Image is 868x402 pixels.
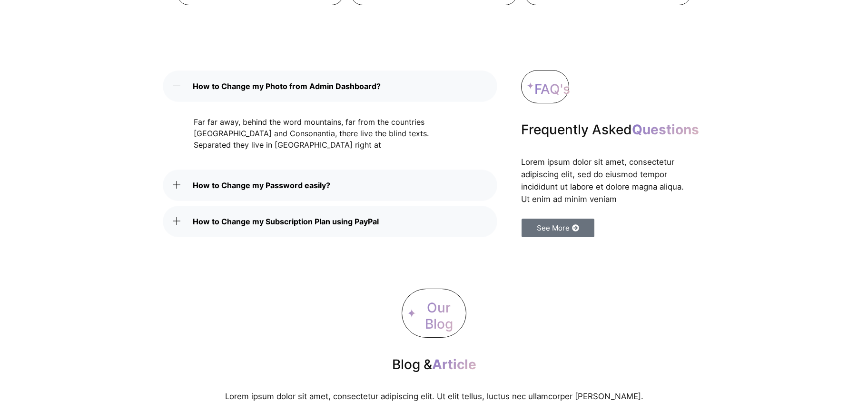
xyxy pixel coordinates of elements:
h2: Frequently Asked [521,122,705,138]
span: See More [537,224,570,231]
p: Lorem ipsum dolor sit amet, consectetur adipiscing elit, sed do eiusmod tempor incididunt ut labo... [521,156,691,205]
span: How to Change my Photo from Admin Dashboard? [193,80,385,92]
span: Article [432,356,476,372]
span: Our Blog [425,300,453,332]
h2: Blog & [163,357,705,373]
span: FAQ's [534,81,570,97]
p: Far far away, behind the word mountains, far from the countries [GEOGRAPHIC_DATA] and Consonantia... [194,116,457,151]
a: How to Change my Password easily? [163,170,497,201]
a: See More [522,219,594,237]
span: How to Change my Password easily? [193,180,335,191]
a: How to Change my Subscription Plan using PayPal [163,206,497,237]
a: How to Change my Photo from Admin Dashboard? [163,70,497,102]
span: Questions [632,121,699,138]
span: How to Change my Subscription Plan using PayPal [193,216,384,227]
